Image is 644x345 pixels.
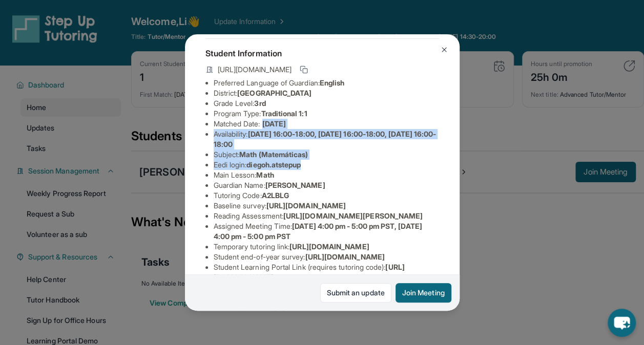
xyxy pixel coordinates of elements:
span: diegoh.atstepup [246,160,301,169]
span: 3rd [254,99,265,107]
li: Program Type: [214,109,439,119]
li: Baseline survey : [214,201,439,211]
h4: Student Information [205,47,439,59]
span: [GEOGRAPHIC_DATA] [237,89,311,97]
span: [URL][DOMAIN_NAME] [305,252,384,261]
li: Preferred Language of Guardian: [214,78,439,88]
li: District: [214,88,439,98]
a: Submit an update [320,283,391,303]
span: [DATE] 4:00 pm - 5:00 pm PST, [DATE] 4:00 pm - 5:00 pm PST [214,222,422,241]
li: Reading Assessment : [214,211,439,221]
span: [URL][DOMAIN_NAME] [218,64,292,75]
span: Traditional 1:1 [261,109,307,118]
li: Student Learning Portal Link (requires tutoring code) : [214,262,439,283]
span: [URL][DOMAIN_NAME] [266,201,346,210]
li: Main Lesson : [214,170,439,180]
button: chat-button [608,309,636,337]
span: [DATE] [262,119,286,128]
li: Matched Date: [214,119,439,129]
li: Student end-of-year survey : [214,252,439,262]
span: A2LBLG [262,191,289,200]
li: Availability: [214,129,439,149]
span: English [320,78,345,87]
button: Copy link [298,63,310,76]
li: Grade Level: [214,98,439,109]
li: Temporary tutoring link : [214,242,439,252]
li: Guardian Name : [214,180,439,190]
span: [URL][DOMAIN_NAME][PERSON_NAME] [283,211,423,220]
button: Join Meeting [396,283,451,303]
img: Close Icon [440,46,448,54]
li: Tutoring Code : [214,190,439,201]
li: Assigned Meeting Time : [214,221,439,242]
span: [PERSON_NAME] [265,181,325,189]
span: Math (Matemáticas) [239,150,308,159]
span: [DATE] 16:00-18:00, [DATE] 16:00-18:00, [DATE] 16:00-18:00 [214,130,437,148]
span: Math [256,170,274,179]
span: [URL][DOMAIN_NAME] [289,242,369,251]
li: Subject : [214,149,439,160]
li: Eedi login : [214,160,439,170]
